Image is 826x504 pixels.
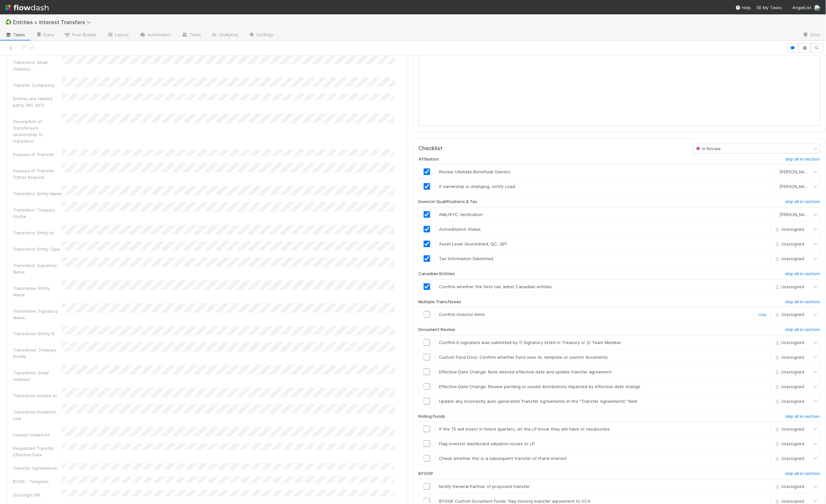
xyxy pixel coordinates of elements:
a: Layout [102,30,134,40]
span: Unassigned [773,242,804,246]
img: avatar_93b89fca-d03a-423a-b274-3dd03f0a621f.png [774,169,779,174]
span: Unassigned [773,484,804,489]
a: skip all in section [786,327,820,335]
a: Docs [798,30,826,40]
a: skip all in section [786,271,820,279]
span: Effective Date Change: Review pending or issued distributions impacted by effective date change [439,384,641,389]
div: Transfer Complexity [13,82,62,88]
h6: skip all in section [786,299,820,305]
div: Transferee Invitation Link [13,409,62,422]
h6: skip all in section [786,471,820,476]
a: Flow Builder [59,30,102,40]
div: Help [736,4,751,11]
span: Unassigned [773,355,804,360]
a: Settings [243,30,279,40]
span: Unassigned [773,441,804,446]
span: Unassigned [773,256,804,261]
span: Asset Level (Accredited, QC, QP) [439,241,507,246]
h6: Rolling Funds [419,414,445,419]
div: Transferor: Entity Id [13,229,62,236]
div: Transferee: Entity Id [13,330,62,337]
a: skip [759,312,767,317]
a: skip all in section [786,299,820,307]
span: Notify General Partner of proposed transfer [439,484,530,489]
span: AML/KYC Verification [439,212,483,217]
span: Confirm E-signature was submitted by 1) Signatory listed in Treasury or 2) Team Member [439,340,622,345]
span: Tasks [5,31,25,38]
span: Unassigned [773,312,804,317]
h6: Affiliation [419,157,439,162]
h6: skip all in section [786,414,820,419]
span: BYOGP Custom Document Funds: flag missing transfer agreement to VCA [439,498,591,504]
div: Transferor: Entity Type [13,246,62,252]
span: ♻️ [5,19,12,25]
span: Update any incorrectly auto-generated Transfer Agreements in the "Transfer Agreements" field [439,399,637,404]
span: Confirm investor limits [439,312,485,317]
span: AngelList [793,5,812,10]
span: In Review [695,146,721,151]
span: Accreditation Status [439,227,481,232]
a: Team [176,30,206,40]
span: Unassigned [773,284,804,289]
a: skip all in section [786,199,820,207]
div: BYOD - Template [13,478,62,485]
div: Transferee: Email Address [13,370,62,383]
span: Check whether this is a subsequent transfer of rFund interest [439,456,567,461]
a: My Tasks [756,4,782,11]
div: Transferee: Entity Name [13,285,62,298]
div: Entities are related party (IRC 267) [13,95,62,108]
h6: Investor Qualifications & Tax [419,199,478,204]
span: Unassigned [773,456,804,461]
span: Flow Builder [64,31,97,38]
h6: skip all in section [786,199,820,204]
h6: Document Review [419,327,456,332]
img: avatar_93b89fca-d03a-423a-b274-3dd03f0a621f.png [774,184,779,189]
span: Unassigned [773,227,804,232]
span: Review Ultimate Beneficial Owners [439,169,511,174]
img: avatar_93b89fca-d03a-423a-b274-3dd03f0a621f.png [774,212,779,217]
a: Data [31,30,59,40]
span: My Tasks [756,5,782,10]
a: Analytics [206,30,243,40]
h6: skip all in section [786,271,820,276]
div: Lead(s) Invited At [13,432,62,438]
div: Transferor: Treasury Profile [13,207,62,220]
span: Unassigned [773,384,804,389]
span: Unassigned [773,370,804,374]
span: [PERSON_NAME] [780,184,812,189]
div: Transferee Invited At [13,392,62,399]
h6: BYOGP [419,471,433,476]
div: Transfer Agreements [13,465,62,471]
div: Purpose of Transfer [13,151,62,158]
h6: Canadian Entities [419,271,455,276]
div: DocuSign URL [13,492,62,498]
span: Unassigned [773,399,804,404]
a: skip all in section [786,414,820,422]
div: Transferor: Entity Name [13,190,62,197]
span: If the TE will invest in future quarters, let the LP know they will have to resubscribe [439,426,610,432]
span: If ownership is changing, notify Lead. [439,184,516,189]
div: Transferee: Treasury Profile [13,347,62,360]
span: [PERSON_NAME] [780,212,812,217]
a: skip all in section [786,157,820,165]
span: Flag investor dashboard valuation issues to LP [439,441,535,446]
span: Unassigned [773,340,804,345]
div: Transferee: Signatory Name [13,308,62,321]
span: Entities > Interest Transfers [13,19,94,25]
h6: skip all in section [786,327,820,332]
img: logo-inverted-e16ddd16eac7371096b0.svg [5,2,49,13]
span: Confirm whether the fund can admit Canadian entities [439,284,552,289]
a: Automation [134,30,176,40]
span: Unassigned [773,427,804,432]
div: Purpose of Transfer (Other Reason) [13,167,62,181]
span: [PERSON_NAME] [780,169,812,174]
div: Requested Transfer Effective Date [13,445,62,458]
a: skip all in section [786,471,820,479]
h6: skip all in section [786,157,820,162]
span: Custom Fund Docs: Confirm whether Fund uses AL template or custom documents [439,354,608,360]
div: Transferor: Email Address [13,59,62,72]
span: Unassigned [773,499,804,504]
div: Transferor: Signatory Name [13,262,62,275]
h6: Multiple Transferees [419,299,462,305]
span: Tax Information Submitted [439,256,494,261]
